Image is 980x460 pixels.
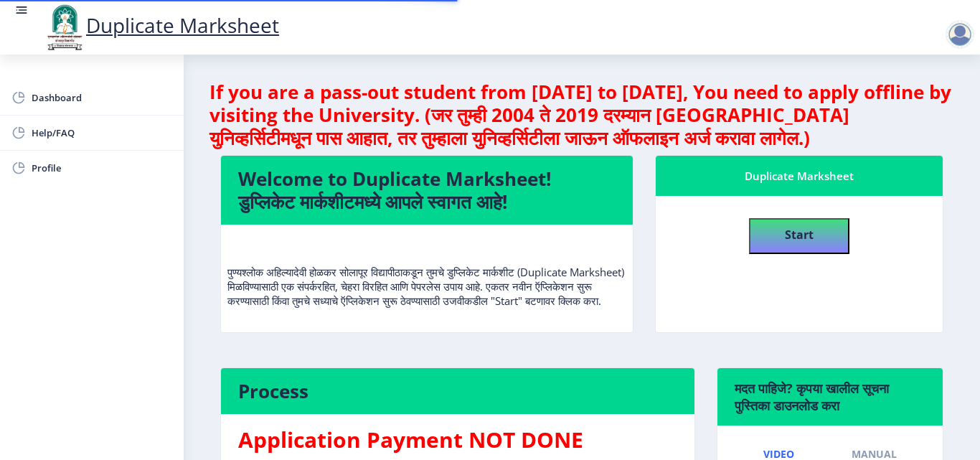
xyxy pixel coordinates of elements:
[238,167,616,213] h4: Welcome to Duplicate Marksheet! डुप्लिकेट मार्कशीटमध्ये आपले स्वागत आहे!
[852,449,897,460] span: Manual
[238,380,677,403] h4: Process
[209,80,954,149] h4: If you are a pass-out student from [DATE] to [DATE], You need to apply offline by visiting the Un...
[238,426,677,454] h3: Application Payment NOT DONE
[32,89,172,106] span: Dashboard
[227,236,626,308] p: पुण्यश्लोक अहिल्यादेवी होळकर सोलापूर विद्यापीठाकडून तुमचे डुप्लिकेट मार्कशीट (Duplicate Marksheet...
[43,3,86,52] img: logo
[32,124,172,141] span: Help/FAQ
[785,227,814,243] b: Start
[763,449,794,460] span: Video
[749,218,849,254] button: Start
[43,11,279,39] a: Duplicate Marksheet
[735,380,925,414] h6: मदत पाहिजे? कृपया खालील सूचना पुस्तिका डाउनलोड करा
[32,159,172,177] span: Profile
[673,167,926,184] div: Duplicate Marksheet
